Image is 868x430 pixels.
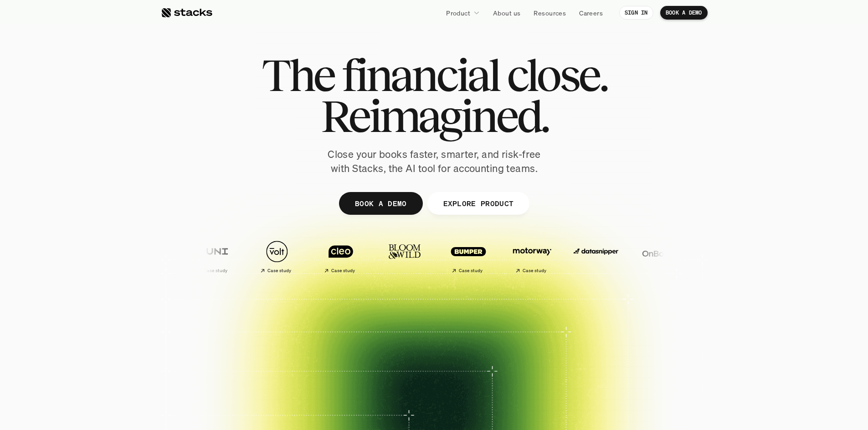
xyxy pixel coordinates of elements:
h2: Case study [203,268,227,273]
a: Case study [184,236,243,277]
a: EXPLORE PRODUCT [427,192,529,215]
p: EXPLORE PRODUCT [443,197,514,210]
a: Careers [574,5,608,21]
a: BOOK A DEMO [660,6,708,20]
p: BOOK A DEMO [354,197,406,210]
h2: Case study [458,268,483,273]
p: Close your books faster, smarter, and risk-free with Stacks, the AI tool for accounting teams. [320,147,548,176]
a: BOOK A DEMO [339,192,422,215]
p: About us [493,8,520,18]
p: Careers [579,8,603,18]
a: SIGN IN [619,6,653,20]
p: SIGN IN [625,10,648,16]
p: Product [446,8,470,18]
span: Reimagined. [320,96,548,137]
p: Resources [534,8,566,18]
h2: Case study [267,268,291,273]
a: Case study [247,236,307,277]
p: BOOK A DEMO [666,10,702,16]
h2: Case study [522,268,546,273]
span: close. [507,55,607,96]
a: About us [488,5,526,21]
span: The [262,55,334,96]
a: Case study [311,236,370,277]
a: Resources [528,5,571,21]
span: financial [342,55,499,96]
a: Case study [439,236,498,277]
h2: Case study [331,268,355,273]
a: Case study [503,236,562,277]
